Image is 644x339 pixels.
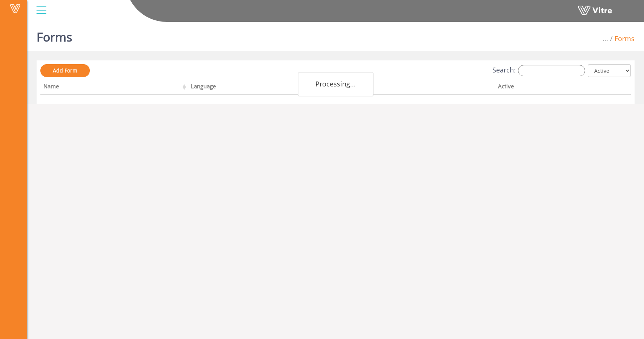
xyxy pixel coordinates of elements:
th: Active [495,80,601,95]
label: Search: [492,65,585,76]
th: Name [40,80,188,95]
span: Add Form [53,67,77,74]
th: Company [342,80,495,95]
a: Add Form [40,64,90,77]
h1: Forms [37,19,72,51]
div: Processing... [298,72,373,96]
li: Forms [608,34,635,44]
span: ... [603,34,608,43]
th: Language [188,80,342,95]
input: Search: [518,65,585,76]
